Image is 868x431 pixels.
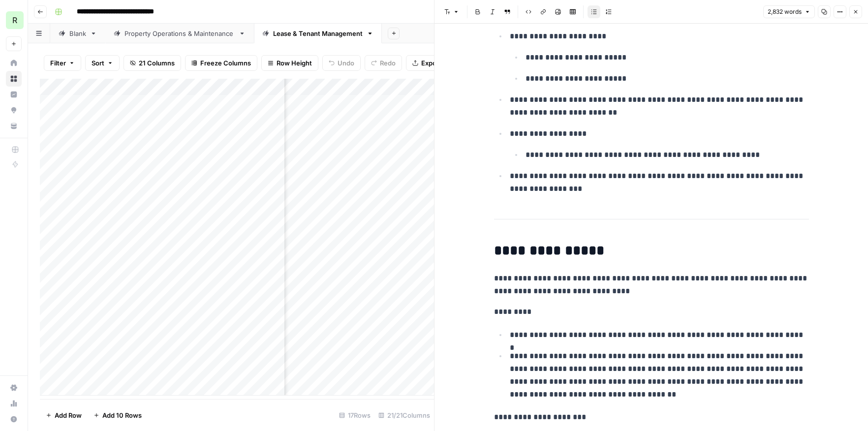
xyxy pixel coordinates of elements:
[254,24,382,43] a: Lease & Tenant Management
[261,55,318,71] button: Row Height
[88,407,148,423] button: Add 10 Rows
[6,8,22,32] button: Workspace: Re-Leased
[365,55,402,71] button: Redo
[322,55,361,71] button: Undo
[69,29,86,38] div: Blank
[421,58,456,68] span: Export CSV
[374,407,434,423] div: 21/21 Columns
[50,24,105,43] a: Blank
[102,410,142,420] span: Add 10 Rows
[335,407,374,423] div: 17 Rows
[380,58,396,68] span: Redo
[124,55,181,71] button: 21 Columns
[763,5,815,18] button: 2,832 words
[40,407,88,423] button: Add Row
[200,58,251,68] span: Freeze Columns
[85,55,120,71] button: Sort
[6,55,22,71] a: Home
[92,58,104,68] span: Sort
[6,380,22,396] a: Settings
[6,118,22,134] a: Your Data
[6,102,22,118] a: Opportunities
[406,55,463,71] button: Export CSV
[44,55,81,71] button: Filter
[6,411,22,427] button: Help + Support
[185,55,257,71] button: Freeze Columns
[768,7,802,16] span: 2,832 words
[277,58,312,68] span: Row Height
[55,410,82,420] span: Add Row
[139,58,175,68] span: 21 Columns
[338,58,354,68] span: Undo
[12,14,17,26] span: R
[6,71,22,87] a: Browse
[6,87,22,102] a: Insights
[50,58,66,68] span: Filter
[124,29,235,38] div: Property Operations & Maintenance
[6,396,22,411] a: Usage
[273,29,363,38] div: Lease & Tenant Management
[105,24,254,43] a: Property Operations & Maintenance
